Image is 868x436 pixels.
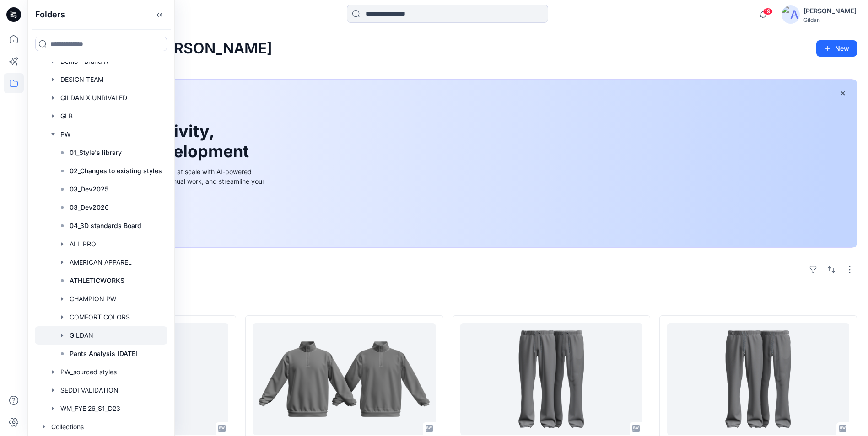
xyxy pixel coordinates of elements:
button: New [816,40,857,57]
a: DEV1569_JSS - graded as AW Pant [460,323,642,435]
p: 04_3D standards Board [70,220,141,231]
p: 03_Dev2025 [70,184,108,195]
p: 03_Dev2026 [70,202,109,213]
span: 19 [763,8,773,15]
a: DEV18810 [253,323,435,435]
div: Gildan [803,16,857,23]
p: ATHLETICWORKS [70,275,124,286]
img: avatar [782,5,800,24]
div: [PERSON_NAME] [803,5,857,16]
p: Pants Analysis [DATE] [70,348,138,359]
h4: Styles [38,295,857,306]
a: DEV1569_JSS [667,323,849,435]
p: 02_Changes to existing styles [70,165,162,176]
p: 01_Style's library [70,147,122,158]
